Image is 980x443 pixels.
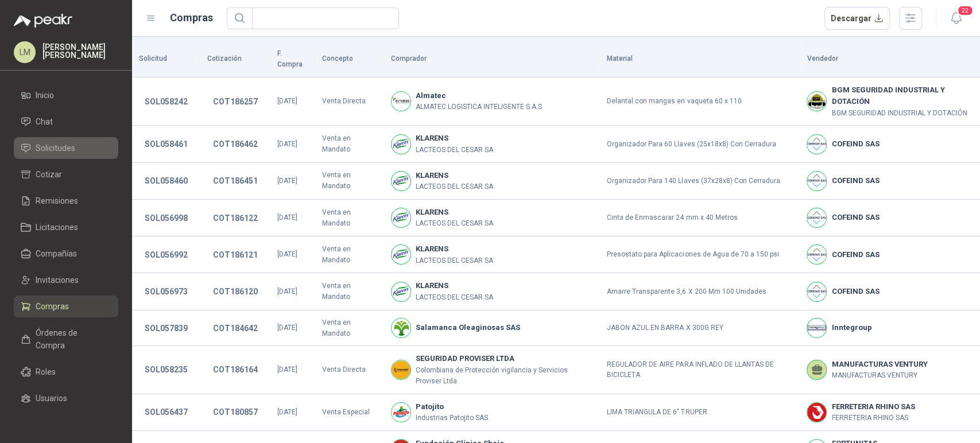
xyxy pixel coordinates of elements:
a: Chat [14,111,118,133]
button: SOL058242 [139,91,193,112]
img: Company Logo [392,135,410,154]
p: BGM SEGURIDAD INDUSTRIAL Y DOTACIÓN [831,108,973,119]
td: Venta en Mandato [315,273,384,310]
button: SOL057839 [139,318,193,339]
p: ALMATEC LOGISTICA INTELIGENTE S.A.S [416,102,542,112]
img: Company Logo [807,282,826,301]
button: COT186257 [207,91,264,112]
button: COT186122 [207,208,264,228]
a: Usuarios [14,387,118,409]
td: Cinta de Enmascarar 24 mm x 40 Metros [600,200,800,236]
td: Amarre Transparente 3,6 X 200 Mm 100 Unidades [600,273,800,310]
span: 22 [957,5,973,16]
p: MANUFACTURAS VENTURY [831,370,927,381]
th: Cotización [200,41,270,77]
button: COT184642 [207,318,264,339]
button: 22 [946,8,966,29]
button: SOL058235 [139,359,193,380]
img: Company Logo [392,172,410,191]
th: F. Compra [270,41,315,77]
p: LACTEOS DEL CESAR SA [416,292,493,303]
td: Delantal con mangas en vaqueta 60 x 110 [600,77,800,126]
span: [DATE] [277,177,297,185]
img: Company Logo [807,208,826,227]
b: BGM SEGURIDAD INDUSTRIAL Y DOTACIÓN [831,84,973,108]
img: Company Logo [392,245,410,264]
button: Descargar [824,7,890,30]
span: [DATE] [277,366,297,374]
h1: Compras [170,10,213,26]
a: Categorías [14,414,118,436]
a: Licitaciones [14,216,118,238]
b: Salamanca Oleaginosas SAS [416,322,520,333]
p: LACTEOS DEL CESAR SA [416,255,493,266]
img: Company Logo [807,245,826,264]
td: JABON AZUL EN BARRA X 300G REY [600,310,800,347]
button: SOL058460 [139,170,193,191]
a: Solicitudes [14,137,118,159]
button: SOL056437 [139,402,193,422]
img: Company Logo [807,172,826,191]
span: Compañías [36,247,77,260]
button: COT186121 [207,244,264,265]
a: Órdenes de Compra [14,322,118,356]
div: LM [14,41,36,63]
td: Venta Especial [315,394,384,431]
span: Compras [36,300,69,313]
td: REGULADOR DE AIRE PARA INFLADO DE LLANTAS DE BICICLETA [600,346,800,394]
th: Material [600,41,800,77]
span: Invitaciones [36,274,79,286]
b: SEGURIDAD PROVISER LTDA [416,353,594,364]
b: COFEIND SAS [831,212,879,223]
img: Company Logo [392,282,410,301]
b: Inntegroup [831,322,871,333]
span: Órdenes de Compra [36,327,107,352]
span: [DATE] [277,140,297,148]
td: Venta Directa [315,346,384,394]
img: Company Logo [392,360,410,379]
button: COT186462 [207,134,264,154]
span: Usuarios [36,392,67,405]
th: Concepto [315,41,384,77]
span: Solicitudes [36,142,75,154]
a: Compañías [14,243,118,265]
img: Company Logo [807,403,826,422]
b: Almatec [416,90,542,102]
td: Venta en Mandato [315,236,384,273]
button: COT186451 [207,170,264,191]
b: KLARENS [416,280,493,292]
span: [DATE] [277,408,297,416]
b: FERRETERIA RHINO SAS [831,401,915,413]
span: [DATE] [277,97,297,105]
span: [DATE] [277,250,297,258]
span: Chat [36,115,53,128]
span: Roles [36,366,56,378]
b: COFEIND SAS [831,138,879,150]
span: Inicio [36,89,54,102]
td: Presostato para Aplicaciones de Agua de 70 a 150 psi [600,236,800,273]
b: Patojito [416,401,488,413]
b: KLARENS [416,207,493,218]
a: Compras [14,296,118,317]
p: FERRETERIA RHINO SAS [831,413,915,423]
p: LACTEOS DEL CESAR SA [416,218,493,229]
td: Venta en Mandato [315,163,384,200]
b: KLARENS [416,243,493,255]
img: Company Logo [392,208,410,227]
b: COFEIND SAS [831,249,879,261]
b: MANUFACTURAS VENTURY [831,359,927,370]
td: Organizador Para 60 Llaves (25x18x8) Con Cerradura [600,126,800,162]
th: Comprador [384,41,601,77]
span: [DATE] [277,213,297,222]
a: Invitaciones [14,269,118,291]
img: Company Logo [392,318,410,337]
p: [PERSON_NAME] [PERSON_NAME] [42,43,118,59]
button: SOL056998 [139,208,193,228]
span: Cotizar [36,168,62,181]
b: KLARENS [416,133,493,144]
p: LACTEOS DEL CESAR SA [416,145,493,156]
span: Remisiones [36,195,78,207]
b: COFEIND SAS [831,286,879,297]
td: LIMA TRIANGULA DE 6" TRUPER [600,394,800,431]
img: Logo peakr [14,14,72,28]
